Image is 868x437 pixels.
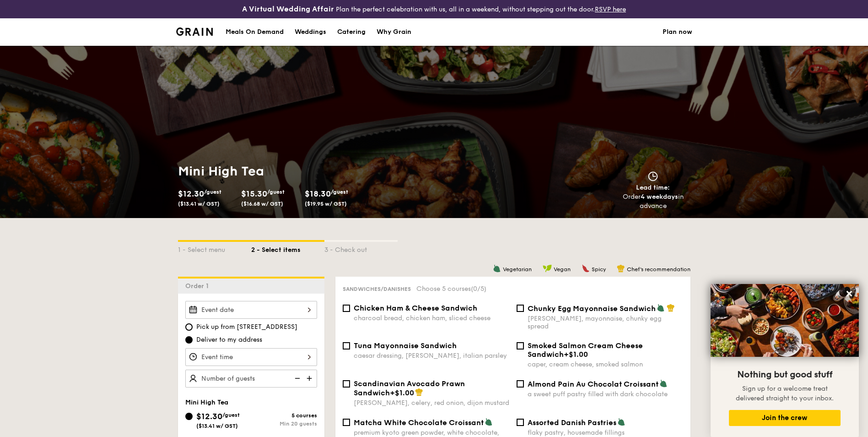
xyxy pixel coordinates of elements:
span: Smoked Salmon Cream Cheese Sandwich [528,341,643,359]
img: icon-vegan.f8ff3823.svg [543,264,552,273]
div: Plan the perfect celebration with us, all in a weekend, without stepping out the door. [171,4,698,15]
span: /guest [331,189,348,195]
div: 1 - Select menu [178,242,251,255]
div: 5 courses [251,412,317,419]
span: ($19.95 w/ GST) [305,201,347,207]
span: Choose 5 courses [416,285,486,293]
span: Almond Pain Au Chocolat Croissant [528,380,658,388]
span: /guest [204,189,221,195]
img: DSC07876-Edit02-Large.jpeg [711,284,859,357]
span: Sandwiches/Danishes [343,286,411,292]
div: Weddings [295,18,326,46]
img: icon-spicy.37a8142b.svg [582,264,590,273]
div: caper, cream cheese, smoked salmon [528,361,683,368]
span: Sign up for a welcome treat delivered straight to your inbox. [736,385,834,402]
a: RSVP here [595,5,626,13]
input: Chunky Egg Mayonnaise Sandwich[PERSON_NAME], mayonnaise, chunky egg spread [517,305,524,312]
input: Event date [185,301,317,319]
span: $18.30 [305,189,331,199]
span: Chef's recommendation [627,266,690,273]
span: +$1.00 [564,350,588,359]
span: ($13.41 w/ GST) [178,201,220,207]
h1: Mini High Tea [178,163,431,180]
span: Spicy [592,266,606,273]
span: Scandinavian Avocado Prawn Sandwich [354,379,465,397]
img: icon-vegetarian.fe4039eb.svg [659,379,668,388]
input: Pick up from [STREET_ADDRESS] [185,323,193,331]
span: Order 1 [185,282,212,290]
input: Assorted Danish Pastriesflaky pastry, housemade fillings [517,419,524,426]
span: Chunky Egg Mayonnaise Sandwich [528,304,656,313]
input: Matcha White Chocolate Croissantpremium kyoto green powder, white chocolate, croissant [343,419,350,426]
strong: 4 weekdays [641,193,678,201]
span: (0/5) [471,285,486,293]
input: Tuna Mayonnaise Sandwichcaesar dressing, [PERSON_NAME], italian parsley [343,342,350,350]
img: icon-vegetarian.fe4039eb.svg [493,264,501,273]
img: Grain [176,27,213,36]
input: Deliver to my address [185,336,193,344]
button: Join the crew [729,410,841,426]
div: flaky pastry, housemade fillings [528,429,683,437]
span: /guest [222,412,240,418]
h4: A Virtual Wedding Affair [242,4,334,15]
span: Nothing but good stuff [737,369,832,380]
div: charcoal bread, chicken ham, sliced cheese [354,314,509,322]
a: Meals On Demand [220,18,289,46]
div: Meals On Demand [226,18,284,46]
button: Close [842,286,857,301]
a: Weddings [289,18,332,46]
span: Tuna Mayonnaise Sandwich [354,341,457,350]
img: icon-chef-hat.a58ddaea.svg [415,388,423,396]
span: Mini High Tea [185,399,228,406]
span: $12.30 [196,411,222,421]
input: Scandinavian Avocado Prawn Sandwich+$1.00[PERSON_NAME], celery, red onion, dijon mustard [343,380,350,388]
span: Matcha White Chocolate Croissant [354,418,484,427]
span: Assorted Danish Pastries [528,418,616,427]
div: [PERSON_NAME], mayonnaise, chunky egg spread [528,315,683,330]
a: Catering [332,18,371,46]
input: Number of guests [185,370,317,388]
input: Event time [185,348,317,366]
input: Almond Pain Au Chocolat Croissanta sweet puff pastry filled with dark chocolate [517,380,524,388]
img: icon-vegetarian.fe4039eb.svg [485,418,493,426]
span: $12.30 [178,189,204,199]
img: icon-chef-hat.a58ddaea.svg [617,264,625,273]
img: icon-vegetarian.fe4039eb.svg [617,418,625,426]
div: Catering [337,18,366,46]
span: /guest [267,189,285,195]
span: Vegetarian [503,266,532,273]
span: +$1.00 [390,388,414,397]
img: icon-add.58712e84.svg [303,370,317,387]
img: icon-reduce.1d2dbef1.svg [290,370,303,387]
span: $15.30 [241,189,267,199]
input: Chicken Ham & Cheese Sandwichcharcoal bread, chicken ham, sliced cheese [343,305,350,312]
div: 2 - Select items [251,242,324,255]
a: Why Grain [371,18,417,46]
span: Pick up from [STREET_ADDRESS] [196,322,297,332]
span: Deliver to my address [196,335,262,344]
div: caesar dressing, [PERSON_NAME], italian parsley [354,352,509,360]
div: Min 20 guests [251,421,317,427]
input: $12.30/guest($13.41 w/ GST)5 coursesMin 20 guests [185,413,193,420]
div: Order in advance [612,192,694,211]
div: 3 - Check out [324,242,398,255]
img: icon-vegetarian.fe4039eb.svg [657,304,665,312]
input: Smoked Salmon Cream Cheese Sandwich+$1.00caper, cream cheese, smoked salmon [517,342,524,350]
a: Logotype [176,27,213,36]
span: Chicken Ham & Cheese Sandwich [354,304,477,312]
a: Plan now [663,18,692,46]
span: Lead time: [636,184,670,191]
img: icon-clock.2db775ea.svg [646,171,660,181]
img: icon-chef-hat.a58ddaea.svg [667,304,675,312]
div: Why Grain [377,18,411,46]
span: ($16.68 w/ GST) [241,201,283,207]
span: ($13.41 w/ GST) [196,423,238,429]
div: a sweet puff pastry filled with dark chocolate [528,390,683,398]
span: Vegan [554,266,571,273]
div: [PERSON_NAME], celery, red onion, dijon mustard [354,399,509,407]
